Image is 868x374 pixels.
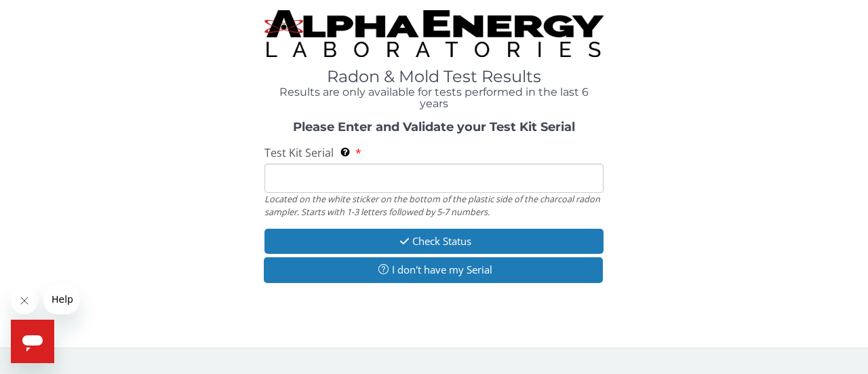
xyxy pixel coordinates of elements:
[264,86,604,110] h4: Results are only available for tests performed in the last 6 years
[264,10,604,57] img: TightCrop.jpg
[264,229,604,254] button: Check Status
[11,320,54,363] iframe: Button to launch messaging window
[264,145,334,160] span: Test Kit Serial
[264,193,604,218] div: Located on the white sticker on the bottom of the plastic side of the charcoal radon sampler. Sta...
[264,257,603,282] button: I don't have my Serial
[11,287,38,314] iframe: Close message
[43,284,79,314] iframe: Message from company
[293,119,575,134] strong: Please Enter and Validate your Test Kit Serial
[264,68,604,86] h1: Radon & Mold Test Results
